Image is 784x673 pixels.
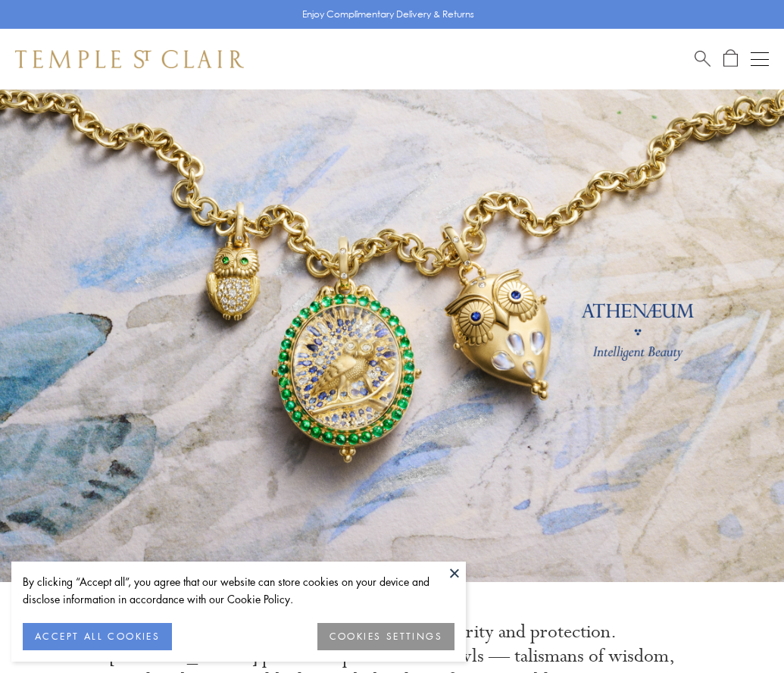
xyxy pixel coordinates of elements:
[317,623,454,650] button: COOKIES SETTINGS
[15,50,244,68] img: Temple St. Clair
[723,49,738,68] a: Open Shopping Bag
[302,7,474,22] p: Enjoy Complimentary Delivery & Returns
[23,623,172,650] button: ACCEPT ALL COOKIES
[695,49,711,68] a: Search
[751,50,769,68] button: Open navigation
[23,573,454,608] div: By clicking “Accept all”, you agree that our website can store cookies on your device and disclos...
